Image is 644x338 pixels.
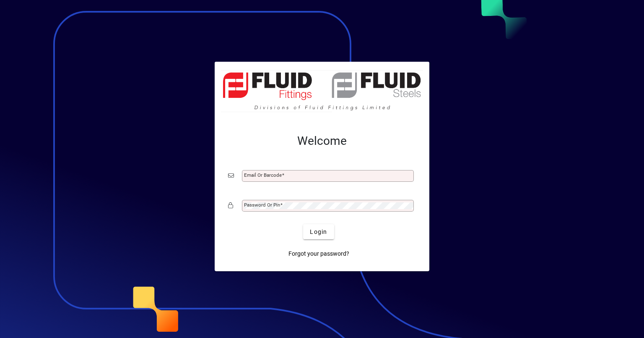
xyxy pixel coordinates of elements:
[310,228,327,236] span: Login
[228,134,416,148] h2: Welcome
[285,246,353,261] a: Forgot your password?
[303,224,334,239] button: Login
[244,202,280,208] mat-label: Password or Pin
[288,249,349,258] span: Forgot your password?
[244,172,282,178] mat-label: Email or Barcode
